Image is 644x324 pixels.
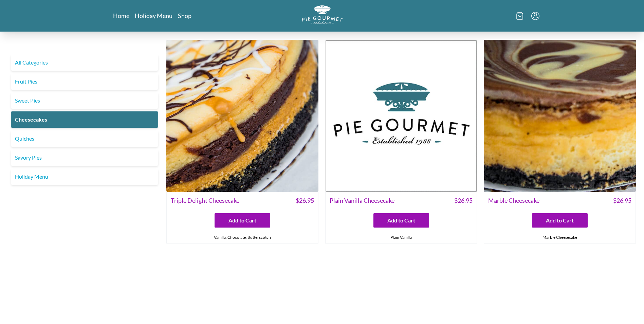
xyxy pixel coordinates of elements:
a: Home [113,12,129,20]
span: $ 26.95 [454,196,473,205]
a: Holiday Menu [11,168,158,185]
button: Add to Cart [215,213,270,228]
button: Menu [531,12,539,20]
button: Add to Cart [532,213,588,228]
span: Add to Cart [387,216,415,224]
div: Plain Vanilla [326,232,477,243]
span: Plain Vanilla Cheesecake [330,196,394,205]
img: logo [302,5,343,24]
button: Add to Cart [373,213,429,228]
span: Marble Cheesecake [488,196,539,205]
span: Add to Cart [228,216,256,224]
a: Logo [302,5,343,26]
div: Vanilla, Chocolate, Butterscotch [167,232,318,243]
a: Fruit Pies [11,73,158,90]
a: All Categories [11,54,158,71]
a: Holiday Menu [135,12,172,20]
a: Cheesecakes [11,111,158,128]
a: Shop [178,12,191,20]
span: Triple Delight Cheesecake [171,196,239,205]
a: Savory Pies [11,149,158,166]
img: Triple Delight Cheesecake [166,40,318,192]
a: Quiches [11,130,158,147]
a: Sweet Pies [11,92,158,109]
img: Marble Cheesecake [484,40,636,192]
img: Plain Vanilla Cheesecake [325,40,477,192]
div: Marble Cheesecake [484,232,636,243]
span: $ 26.95 [613,196,631,205]
span: Add to Cart [546,216,574,224]
span: $ 26.95 [296,196,314,205]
